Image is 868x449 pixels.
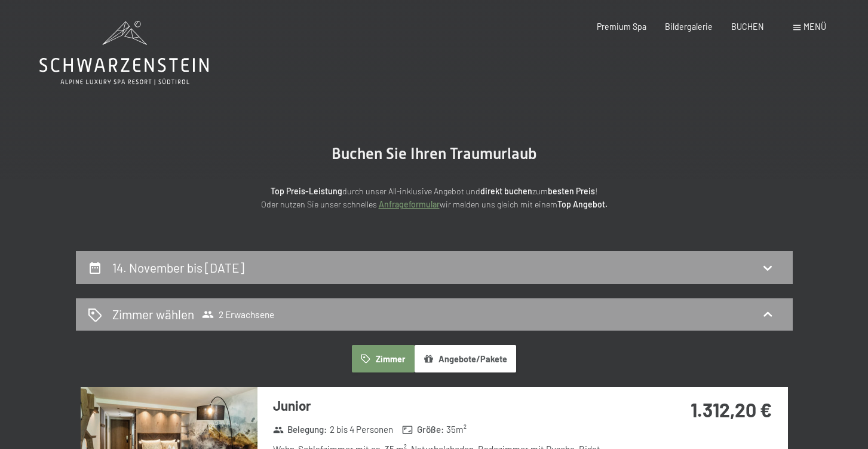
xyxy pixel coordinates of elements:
h2: 14. November bis [DATE] [112,260,244,275]
strong: 1.312,20 € [691,398,772,421]
span: 2 Erwachsene [202,309,274,320]
p: durch unser All-inklusive Angebot und zum ! Oder nutzen Sie unser schnelles wir melden uns gleich... [171,185,697,212]
strong: besten Preis [548,186,595,196]
a: Premium Spa [597,22,646,32]
h2: Zimmer wählen [112,306,194,323]
span: Menü [803,22,826,32]
span: Buchen Sie Ihren Traumurlaub [332,145,537,163]
a: Bildergalerie [665,22,713,32]
strong: Top Angebot. [557,199,608,209]
strong: Belegung : [273,423,327,436]
h3: Junior [273,396,628,415]
strong: Größe : [402,423,444,436]
strong: direkt buchen [480,186,532,196]
span: 35 m² [446,423,467,436]
span: 2 bis 4 Personen [330,423,393,436]
a: BUCHEN [731,22,764,32]
button: Zimmer [352,345,414,372]
button: Angebote/Pakete [415,345,516,372]
a: Anfrageformular [379,199,440,209]
strong: Top Preis-Leistung [271,186,342,196]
